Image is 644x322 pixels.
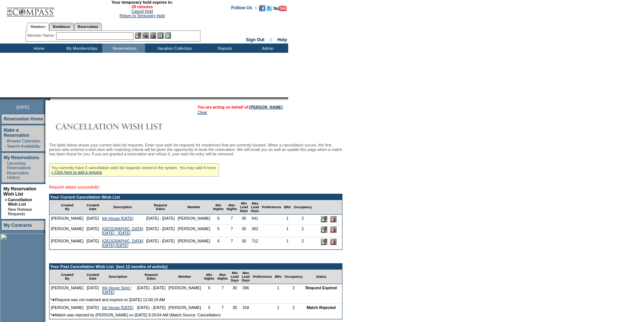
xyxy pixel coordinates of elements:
td: Occupancy [292,200,313,215]
a: Clear [197,110,207,115]
nobr: [DATE] - [DATE] [137,305,165,310]
div: You currently have 3 cancellation wish list requests stored in the system. You may add 9 more. [49,163,219,177]
td: Reservations [102,44,145,53]
input: Delete this Request [330,216,337,222]
td: 2 [292,225,313,237]
a: My Reservation Wish List [3,186,36,197]
td: [DATE] [85,284,101,296]
a: Help [277,37,287,42]
img: arrow.gif [51,313,55,316]
td: [PERSON_NAME] [49,215,85,225]
td: [PERSON_NAME] [49,284,85,296]
img: Become our fan on Facebook [259,5,265,11]
td: Status [304,270,338,284]
td: [PERSON_NAME] [49,237,85,249]
td: 7 [216,304,229,311]
input: Edit this Request [321,226,327,233]
input: Edit this Request [321,239,327,245]
td: [DATE] [85,215,101,225]
td: [PERSON_NAME] [176,215,212,225]
img: Cancellation Wish List [49,119,198,134]
td: 5 [212,225,225,237]
a: Return to Temporary Hold [120,13,165,18]
a: Reservation Home [4,116,43,122]
td: Admin [245,44,288,53]
td: 30 [238,237,249,249]
td: 5 [203,304,216,311]
td: Min Lead Days [238,200,249,215]
td: · [5,144,6,148]
img: promoShadowLeftCorner.gif [48,97,50,100]
td: My Memberships [59,44,102,53]
td: Max Lead Days [249,200,261,215]
td: Max Nights [216,270,229,284]
span: Request added successfully! [49,185,100,189]
td: Reports [203,44,245,53]
td: 7 [216,284,229,296]
img: View [142,32,149,39]
nobr: [DATE] - [DATE] [137,286,165,290]
img: blank.gif [50,97,51,100]
img: b_calculator.gif [165,32,171,39]
a: [GEOGRAPHIC_DATA] [DATE] - [DATE] [102,226,143,235]
td: Created By [49,200,85,215]
td: 30 [229,284,241,296]
td: Your Current Cancellation Wish List [49,194,342,200]
a: New Release Requests [8,207,32,216]
td: 641 [249,215,261,225]
img: b_edit.gif [135,32,141,39]
nobr: Match Rejected [307,305,336,310]
td: Request Dates [135,270,167,284]
td: Match was rejected by [PERSON_NAME] on [DATE] 9:29:04 AM (Match Source: Cancellation) [49,311,342,319]
a: Cancellation Wish List [8,197,32,206]
td: 7 [225,237,238,249]
td: Created Date [85,200,101,215]
img: Follow us on Twitter [266,5,272,11]
td: [PERSON_NAME] [176,225,212,237]
a: Follow us on Twitter [266,7,272,12]
td: 1 [273,304,283,311]
a: Subscribe to our YouTube Channel [273,7,287,12]
td: BRs [283,200,292,215]
td: Home [17,44,59,53]
td: Max Nights [225,200,238,215]
td: 30 [238,225,249,237]
img: Reservations [157,32,164,39]
span: [DATE] [16,105,29,109]
td: Vacation Collection [145,44,203,53]
a: » Click here to add a request [51,170,102,174]
td: Created By [49,270,85,284]
a: [PERSON_NAME] [249,105,283,109]
td: [PERSON_NAME] [176,237,212,249]
td: Created Date [85,270,101,284]
td: · [5,139,6,143]
td: 2 [292,215,313,225]
img: Subscribe to our YouTube Channel [273,6,287,11]
td: [PERSON_NAME] [49,304,85,311]
td: 1 [283,225,292,237]
td: 2 [283,304,304,311]
td: [PERSON_NAME] [167,304,203,311]
td: 7 [225,215,238,225]
td: · [5,161,6,170]
td: [DATE] [85,237,101,249]
td: Min Nights [203,270,216,284]
a: Make a Reservation [4,128,29,138]
td: Member [167,270,203,284]
td: 6 [203,284,216,296]
td: Preferences [260,200,283,215]
input: Edit this Request [321,216,327,222]
td: Occupancy [283,270,304,284]
nobr: [DATE] - [DATE] [146,226,175,231]
td: 2 [283,284,304,296]
a: Sign Out [246,37,264,42]
a: Reservation History [7,171,29,180]
a: Upcoming Reservations [7,161,31,170]
a: Members [27,23,49,31]
td: 1 [283,237,292,249]
td: 1 [283,215,292,225]
td: 396 [240,284,251,296]
img: Compass Home [6,1,55,17]
span: 29 minutes [58,4,226,9]
td: [PERSON_NAME] [49,225,85,237]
